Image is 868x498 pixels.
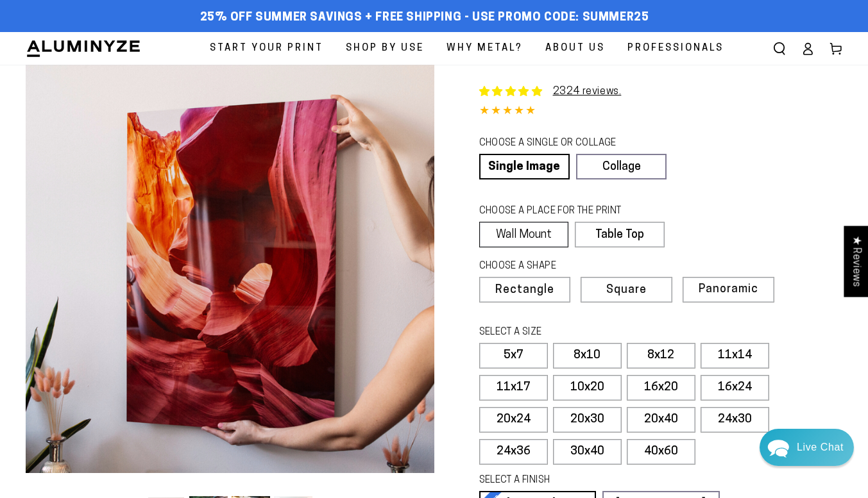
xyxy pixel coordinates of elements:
a: Start Your Print [200,32,333,65]
label: 40x60 [627,439,695,465]
legend: CHOOSE A SHAPE [479,260,656,274]
label: 10x20 [553,375,622,401]
label: 8x12 [627,343,695,369]
legend: CHOOSE A SINGLE OR COLLAGE [479,137,655,151]
span: 25% off Summer Savings + Free Shipping - Use Promo Code: SUMMER25 [200,11,649,25]
label: 20x40 [627,407,695,433]
div: Click to open Judge.me floating reviews tab [844,226,868,297]
div: Contact Us Directly [797,429,844,466]
legend: SELECT A SIZE [479,326,692,340]
label: 30x40 [553,439,622,465]
label: Table Top [575,222,665,247]
span: Rectangle [495,285,554,296]
span: About Us [545,40,605,57]
label: 16x20 [627,375,695,401]
legend: CHOOSE A PLACE FOR THE PRINT [479,204,653,219]
span: Start Your Print [210,40,323,57]
label: 16x24 [701,375,769,401]
label: 24x30 [701,407,769,433]
a: Why Metal? [437,32,532,65]
label: 20x24 [479,407,548,433]
a: About Us [536,32,615,65]
div: Chat widget toggle [760,429,854,466]
label: 5x7 [479,343,548,369]
span: Square [606,285,647,296]
a: Shop By Use [336,32,434,65]
a: 2324 reviews. [553,87,622,97]
a: Professionals [618,32,733,65]
label: 11x17 [479,375,548,401]
img: Aluminyze [26,39,141,58]
legend: SELECT A FINISH [479,474,692,488]
label: 20x30 [553,407,622,433]
div: 4.85 out of 5.0 stars [479,103,843,121]
label: Wall Mount [479,222,569,247]
span: Professionals [627,40,724,57]
a: Single Image [479,154,570,179]
label: 8x10 [553,343,622,369]
label: 11x14 [701,343,769,369]
span: Why Metal? [447,40,523,57]
span: Panoramic [699,283,758,295]
label: 24x36 [479,439,548,465]
span: Shop By Use [346,40,424,57]
summary: Search our site [765,35,794,63]
a: Collage [576,154,667,179]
